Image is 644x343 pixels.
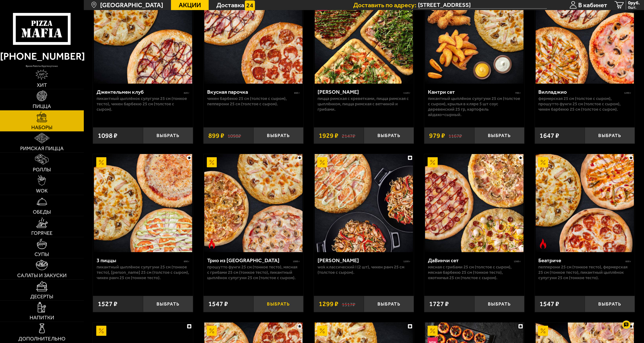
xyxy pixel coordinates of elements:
div: Беатриче [538,257,625,264]
img: Акционный [207,326,217,336]
button: Выбрать [253,127,303,144]
p: Пицца Римская с креветками, Пицца Римская с цыплёнком, Пицца Римская с ветчиной и грибами. [318,96,410,112]
p: Пикантный цыплёнок сулугуни 25 см (толстое с сыром), крылья в кляре 5 шт соус деревенский 25 гр, ... [428,96,521,117]
input: Ваш адрес доставки [418,2,547,9]
button: Выбрать [143,127,193,144]
span: 700 г [515,92,521,94]
span: 890 г [184,260,189,263]
button: Выбрать [143,296,193,312]
img: Акционный [538,157,548,167]
span: Доставка [216,2,244,8]
p: Прошутто Фунги 25 см (тонкое тесто), Мясная с грибами 25 см (тонкое тесто), Пикантный цыплёнок су... [207,264,300,281]
div: Трио из [GEOGRAPHIC_DATA] [207,257,292,264]
img: Акционный [96,157,106,167]
a: АкционныйОстрое блюдоТрио из Рио [203,154,304,252]
a: АкционныйОстрое блюдоБеатриче [535,154,635,252]
div: ДаВинчи сет [428,257,513,264]
span: 1929 ₽ [319,132,338,139]
s: 2147 ₽ [342,132,355,139]
div: Кантри сет [428,89,514,95]
div: Вкусная парочка [207,89,293,95]
span: 1360 г [514,260,521,263]
img: 3 пиццы [94,154,192,252]
span: 1727 ₽ [429,301,449,307]
img: Острое блюдо [207,239,217,249]
span: Десерты [30,294,53,299]
span: В кабинет [578,2,607,8]
button: Выбрать [585,127,635,144]
s: 1517 ₽ [342,301,355,307]
a: Акционный3 пиццы [93,154,193,252]
img: Острое блюдо [538,239,548,249]
span: Наборы [31,125,53,130]
img: 15daf4d41897b9f0e9f617042186c801.svg [245,1,255,11]
img: Акционный [428,157,438,167]
div: Джентельмен клуб [97,89,183,95]
a: АкционныйВилла Капри [314,154,414,252]
span: 820 г [184,92,189,94]
span: 1547 ₽ [539,301,559,307]
div: [PERSON_NAME] [318,89,403,95]
span: Обеды [33,209,51,215]
button: Выбрать [474,127,524,144]
span: Салаты и закуски [17,273,67,278]
p: Пикантный цыплёнок сулугуни 25 см (тонкое тесто), [PERSON_NAME] 25 см (толстое с сыром), Чикен Ра... [97,264,189,281]
p: Wok классический L (2 шт), Чикен Ранч 25 см (толстое с сыром). [318,264,410,275]
span: Напитки [30,315,54,320]
span: 1290 г [624,92,631,94]
span: Римская пицца [20,146,64,151]
img: Акционный [207,157,217,167]
img: Акционный [317,326,327,336]
button: Выбрать [474,296,524,312]
s: 1098 ₽ [228,132,241,139]
span: Роллы [33,167,51,172]
span: 850 г [625,260,631,263]
img: Акционный [428,326,438,336]
span: 1000 г [293,260,300,263]
span: 0 руб. [628,1,640,5]
span: 1547 ₽ [208,301,228,307]
img: Акционный [317,157,327,167]
span: Супы [34,252,49,257]
span: 860 г [294,92,300,94]
img: Вилла Капри [315,154,413,252]
span: [GEOGRAPHIC_DATA] [100,2,163,8]
div: [PERSON_NAME] [318,257,403,264]
div: Вилладжио [538,89,623,95]
span: Хит [37,83,47,88]
span: 1527 ₽ [98,301,117,307]
span: 1098 ₽ [98,132,117,139]
img: Беатриче [536,154,634,252]
div: 3 пиццы [97,257,183,264]
p: Пикантный цыплёнок сулугуни 25 см (тонкое тесто), Чикен Барбекю 25 см (толстое с сыром). [97,96,189,112]
span: 1120 г [403,92,410,94]
span: 899 ₽ [208,132,224,139]
span: Дополнительно [18,336,65,341]
span: Россия, Санкт-Петербург, проспект Металлистов, 21к3 [418,2,547,9]
img: Акционный [96,326,106,336]
button: Выбрать [253,296,303,312]
button: Выбрать [364,127,414,144]
p: Мясная с грибами 25 см (толстое с сыром), Мясная Барбекю 25 см (тонкое тесто), Охотничья 25 см (т... [428,264,521,281]
span: Пицца [33,104,51,109]
p: Чикен Барбекю 25 см (толстое с сыром), Пепперони 25 см (толстое с сыром). [207,96,300,107]
a: АкционныйДаВинчи сет [424,154,524,252]
span: Акции [179,2,201,8]
span: 979 ₽ [429,132,445,139]
span: 0 шт. [628,6,640,10]
img: ДаВинчи сет [425,154,523,252]
span: 1299 ₽ [319,301,338,307]
span: Горячее [31,231,53,236]
s: 1167 ₽ [448,132,462,139]
p: Фермерская 25 см (толстое с сыром), Прошутто Фунги 25 см (толстое с сыром), Чикен Барбекю 25 см (... [538,96,631,112]
img: Акционный [538,326,548,336]
p: Пепперони 25 см (тонкое тесто), Фермерская 25 см (тонкое тесто), Пикантный цыплёнок сулугуни 25 с... [538,264,631,281]
img: Трио из Рио [204,154,303,252]
button: Выбрать [364,296,414,312]
span: 1647 ₽ [539,132,559,139]
span: WOK [36,188,48,194]
button: Выбрать [585,296,635,312]
span: Доставить по адресу: [353,2,418,8]
span: 1250 г [403,260,410,263]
